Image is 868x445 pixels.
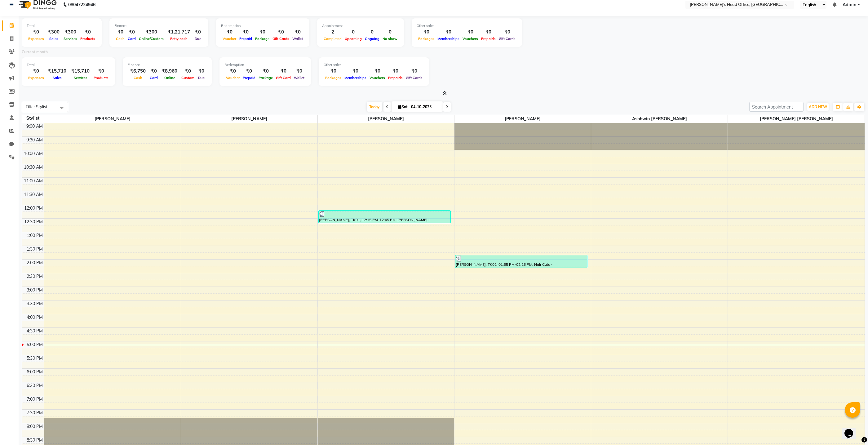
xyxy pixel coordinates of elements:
iframe: chat widget [842,420,862,439]
div: ₹0 [126,29,137,36]
div: ₹0 [461,29,480,36]
div: Stylist [22,115,44,122]
span: Prepaids [480,37,497,41]
span: Memberships [343,76,368,80]
div: ₹0 [180,68,196,75]
span: Petty cash [169,37,189,41]
div: 5:00 PM [25,341,44,348]
span: Expenses [27,76,46,80]
div: 6:30 PM [25,382,44,389]
span: Vouchers [368,76,387,80]
span: [PERSON_NAME] [181,115,317,123]
div: 11:30 AM [23,191,44,198]
div: ₹0 [368,68,387,75]
div: 11:00 AM [23,178,44,184]
div: ₹0 [404,68,424,75]
div: ₹0 [291,29,304,36]
div: 2:30 PM [25,273,44,280]
span: Products [92,76,110,80]
div: ₹0 [27,29,46,36]
div: ₹0 [196,68,207,75]
span: [PERSON_NAME] [454,115,591,123]
span: Products [79,37,97,41]
span: Online [163,76,177,80]
div: Total [27,23,97,29]
div: Appointment [322,23,399,29]
div: [PERSON_NAME], TK01, 12:15 PM-12:45 PM, [PERSON_NAME] - [DEMOGRAPHIC_DATA] - Royal Shave (₹300) [319,211,450,223]
span: Custom [180,76,196,80]
div: Finance [128,62,207,68]
div: Finance [114,23,203,29]
div: 0 [363,29,381,36]
div: ₹0 [238,29,254,36]
div: 9:00 AM [25,123,44,130]
div: Redemption [224,62,306,68]
span: Packages [324,76,343,80]
span: Prepaids [387,76,404,80]
div: 4:00 PM [25,314,44,321]
div: ₹15,710 [46,68,69,75]
input: Search Appointment [749,102,804,112]
span: Online/Custom [137,37,165,41]
div: ₹0 [92,68,110,75]
span: Sales [48,37,60,41]
span: Services [72,76,89,80]
div: ₹0 [27,68,46,75]
div: ₹0 [274,68,292,75]
span: No show [381,37,399,41]
div: 7:30 PM [25,410,44,416]
span: Expenses [27,37,46,41]
span: Due [193,37,203,41]
span: Packages [417,37,436,41]
span: Due [197,76,206,80]
div: ₹0 [114,29,126,36]
span: Sat [396,105,409,109]
div: ₹300 [137,29,165,36]
div: ₹6,750 [128,68,148,75]
span: Prepaid [238,37,254,41]
span: Wallet [291,37,304,41]
span: Card [126,37,137,41]
div: Total [27,62,110,68]
span: Voucher [221,37,238,41]
label: Current month [22,49,48,55]
input: 2025-10-04 [409,102,440,112]
span: Services [62,37,79,41]
div: ₹0 [480,29,497,36]
span: Upcoming [343,37,363,41]
div: ₹8,960 [159,68,180,75]
div: ₹300 [62,29,79,36]
div: ₹300 [46,29,62,36]
div: ₹0 [436,29,461,36]
div: 0 [343,29,363,36]
div: ₹0 [257,68,274,75]
span: Filter Stylist [26,104,47,109]
div: ₹0 [79,29,97,36]
span: Sales [51,76,63,80]
div: ₹0 [193,29,203,36]
div: ₹0 [324,68,343,75]
div: ₹0 [241,68,257,75]
div: ₹0 [221,29,238,36]
div: ₹0 [148,68,159,75]
div: 6:00 PM [25,369,44,375]
div: 8:30 PM [25,437,44,443]
div: 2 [322,29,343,36]
span: Memberships [436,37,461,41]
div: 12:00 PM [23,205,44,211]
div: ₹1,21,717 [165,29,193,36]
div: 4:30 PM [25,328,44,334]
span: Card [148,76,159,80]
span: Admin [843,2,856,8]
div: 3:30 PM [25,300,44,307]
div: 12:30 PM [23,219,44,225]
div: 3:00 PM [25,287,44,293]
span: Vouchers [461,37,480,41]
div: 0 [381,29,399,36]
span: Gift Cards [497,37,517,41]
span: Cash [132,76,144,80]
div: 1:00 PM [25,232,44,239]
span: Today [367,102,382,112]
div: Redemption [221,23,304,29]
div: ₹15,710 [69,68,92,75]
